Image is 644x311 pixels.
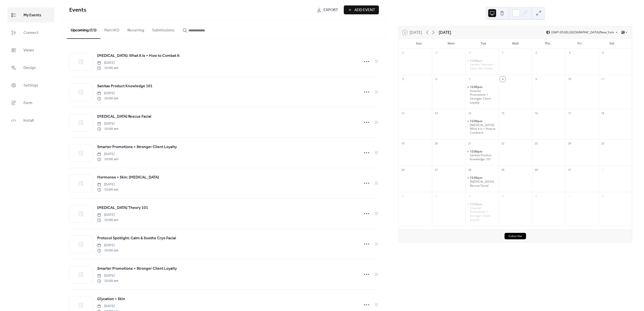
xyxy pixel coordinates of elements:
span: [MEDICAL_DATA] Theory 101 [97,205,148,211]
span: Smarter Promotions + Stronger Client Loyalty [97,144,177,150]
div: Tue [467,39,499,48]
span: (GMT-05:00) [GEOGRAPHIC_DATA]/New_York [551,31,614,34]
div: Smarter Promotions + Stronger Client Loyalty [470,89,497,104]
span: [DATE] [97,273,118,278]
span: Protocol Spotlight: Calm & Soothe Cryo Facial [97,235,176,241]
div: Fri [564,39,596,48]
a: Hormones + Skin: [MEDICAL_DATA] [97,174,159,181]
div: 11 [600,76,605,82]
div: 30 [467,50,472,56]
span: Connect [23,29,39,37]
div: Smarter Promotions + Stronger Client Loyalty [465,202,499,222]
div: 22 [500,141,506,146]
div: Sanitas Skincare | Clear Skin Detox [470,63,497,70]
div: 2 [533,50,539,56]
div: 5 [400,76,406,82]
div: 18 [600,111,605,116]
span: 12:00pm [470,202,483,206]
div: Dry Skin Rescue Facial [465,176,499,187]
span: [DATE] [97,121,118,126]
span: [DATE] [97,60,118,66]
span: 10:00 am [97,96,118,101]
span: 10:00 am [97,157,118,162]
a: Connect [7,25,54,40]
a: Settings [7,78,54,93]
button: Subscribe [505,233,526,239]
div: Smarter Promotions + Stronger Client Loyalty [470,206,497,222]
div: 8 [500,76,506,82]
a: [MEDICAL_DATA] Rescue Facial [97,113,151,120]
span: Views [23,46,34,54]
div: 10 [567,76,572,82]
span: [DATE] [97,243,118,248]
div: Sanitas Product Knowledge 101 [465,150,499,161]
div: 24 [567,141,572,146]
span: Settings [23,82,38,89]
span: 10:00 am [97,126,118,132]
button: Submissions [148,20,179,38]
div: 26 [400,167,406,173]
a: Smarter Promotions + Stronger Client Loyalty [97,266,177,272]
div: 21 [467,141,472,146]
span: 10:00 am [97,278,118,284]
div: Sanitas Skincare | Clear Skin Detox [465,59,499,70]
div: 16 [533,111,539,116]
div: 30 [533,167,539,173]
div: 15 [500,111,506,116]
span: Events [69,5,86,16]
span: [MEDICAL_DATA]: What It Is + How to Combat It [97,53,180,59]
span: 12:00pm [470,85,483,89]
span: [DATE] [97,304,118,309]
div: 7 [467,76,472,82]
div: 1 [600,167,605,173]
div: 29 [500,167,506,173]
div: Sat [596,39,628,48]
div: [DATE] [439,29,451,35]
div: 28 [467,167,472,173]
div: 9 [533,76,539,82]
div: 25 [600,141,605,146]
div: 23 [533,141,539,146]
div: 6 [533,194,539,199]
div: 1 [500,50,506,56]
span: 12:00pm [470,176,483,180]
div: 29 [434,50,439,56]
a: Sanitas Product Knowledge 101 [97,83,153,89]
span: 12:00pm [470,59,483,63]
div: Thu [531,39,564,48]
span: Smarter Promotions + Stronger Client Loyalty [97,266,177,272]
div: [MEDICAL_DATA] Rescue Facial [470,180,497,187]
span: 10:00 am [97,66,118,71]
a: Install [7,113,54,128]
a: Protocol Spotlight: Calm & Soothe Cryo Facial [97,235,176,242]
a: [MEDICAL_DATA]: What It Is + How to Combat It [97,53,180,59]
div: Wed [499,39,531,48]
div: 3 [567,50,572,56]
div: 2 [400,194,406,199]
span: Sanitas Product Knowledge 101 [97,83,153,89]
div: Sun [403,39,435,48]
div: 20 [434,141,439,146]
div: 4 [600,50,605,56]
span: [DATE] [97,212,118,218]
span: Glycation + Skin [97,296,125,302]
div: Sanitas Product Knowledge 101 [470,153,497,161]
div: 31 [567,167,572,173]
span: [DATE] [97,91,118,96]
span: 12:00pm [470,150,483,154]
div: Mon [435,39,467,48]
a: Glycation + Skin [97,296,125,302]
div: 19 [400,141,406,146]
div: 27 [434,167,439,173]
div: [MEDICAL_DATA]: What It Is + How to Combat It [470,123,497,135]
span: Design [23,64,36,72]
span: 12:00pm [470,119,483,123]
button: Past (41) [100,20,123,38]
div: 14 [467,111,472,116]
div: Inflammaging: What It Is + How to Combat It [465,119,499,134]
a: Views [7,43,54,58]
div: Smarter Promotions + Stronger Client Loyalty [465,85,499,104]
span: Add Event [354,7,375,13]
a: [MEDICAL_DATA] Theory 101 [97,205,148,211]
div: 5 [500,194,506,199]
